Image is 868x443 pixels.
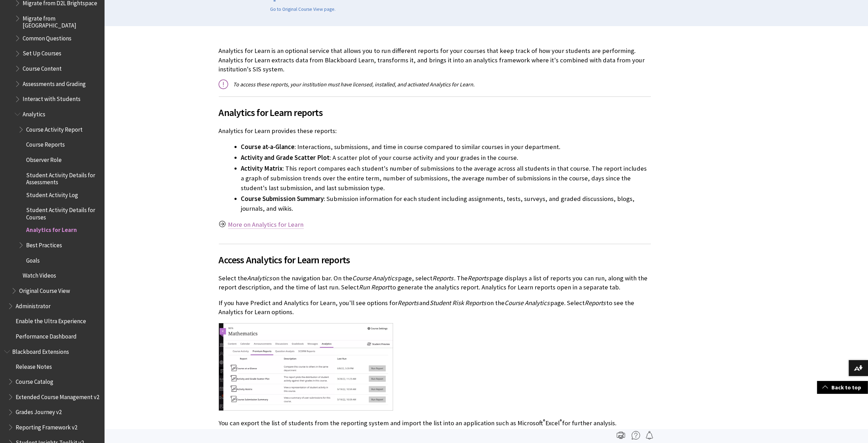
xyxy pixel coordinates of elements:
[241,143,295,151] span: Course at-a-Glance
[16,422,77,431] span: Reporting Framework v2
[241,164,283,172] span: Activity Matrix
[617,431,625,440] img: Print
[560,418,562,424] sup: ®
[241,164,651,193] li: : This report compares each student's number of submissions to the average across all students in...
[26,204,100,221] span: Student Activity Details for Courses
[26,239,62,249] span: Best Practices
[219,298,651,317] p: If you have Predict and Analytics for Learn, you'll see options for and on the page. Select to se...
[219,46,651,74] p: Analytics for Learn is an optional service that allows you to run different reports for your cour...
[241,142,651,152] li: : Interactions, submissions, and time in course compared to similar courses in your department.
[23,93,80,103] span: Interact with Students
[23,32,71,42] span: Common Questions
[16,391,99,401] span: Extended Course Management v2
[353,274,398,282] span: Course Analytics
[219,105,651,120] span: Analytics for Learn reports
[23,48,61,57] span: Set Up Courses
[26,224,77,234] span: Analytics for Learn
[219,126,651,135] p: Analytics for Learn provides these reports:
[632,431,640,440] img: More help
[398,299,419,307] span: Reports
[241,194,651,213] li: : Submission information for each student including assignments, tests, surveys, and graded discu...
[16,376,53,386] span: Course Catalog
[241,195,324,203] span: Course Submission Summary
[543,418,546,424] sup: ®
[16,331,77,340] span: Performance Dashboard
[19,285,70,294] span: Original Course View
[16,361,52,371] span: Release Notes
[228,220,304,229] a: More on Analytics for Learn
[219,323,393,410] img: Screenshot of the Analytics tab of a course. Premium Reports is underlined and the reports listed...
[26,169,100,186] span: Student Activity Details for Assessments
[270,6,336,13] a: Go to Original Course View page.
[16,300,51,310] span: Administrator
[23,270,56,279] span: Watch Videos
[23,108,45,118] span: Analytics
[468,274,489,282] span: Reports
[433,274,454,282] span: Reports
[241,154,330,162] span: Activity and Grade Scatter Plot
[430,299,486,307] span: Student Risk Reports
[359,283,390,291] span: Run Report
[16,407,62,416] span: Grades Journey v2
[505,299,550,307] span: Course Analytics
[817,381,868,394] a: Back to top
[247,274,272,282] span: Analytics
[26,124,83,133] span: Course Activity Report
[241,153,651,163] li: : A scatter plot of your course activity and your grades in the course.
[585,299,606,307] span: Reports
[23,78,86,87] span: Assessments and Grading
[645,431,654,440] img: Follow this page
[26,255,40,264] span: Goals
[12,346,69,355] span: Blackboard Extensions
[26,154,62,163] span: Observer Role
[219,252,651,267] span: Access Analytics for Learn reports
[219,419,651,428] p: You can export the list of students from the reporting system and import the list into an applica...
[219,274,651,292] p: Select the on the navigation bar. On the page, select . The page displays a list of reports you c...
[23,13,100,29] span: Migrate from [GEOGRAPHIC_DATA]
[26,139,65,148] span: Course Reports
[26,189,78,199] span: Student Activity Log
[23,63,62,72] span: Course Content
[16,316,86,325] span: Enable the Ultra Experience
[219,80,651,88] p: To access these reports, your institution must have licensed, installed, and activated Analytics ...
